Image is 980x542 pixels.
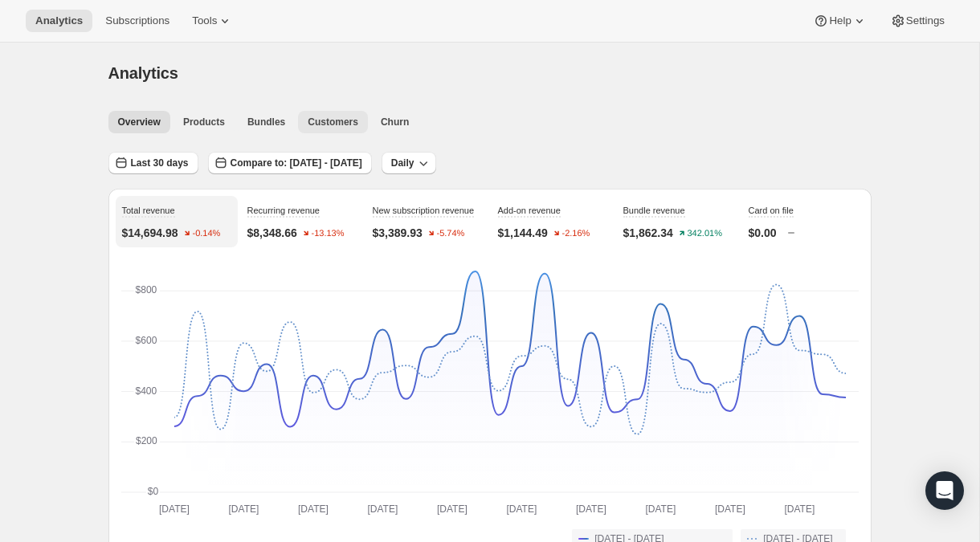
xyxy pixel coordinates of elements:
[311,229,344,238] text: -13.13%
[182,10,243,32] button: Tools
[136,435,157,446] text: $200
[749,225,777,241] p: $0.00
[208,152,372,174] button: Compare to: [DATE] - [DATE]
[381,116,409,128] span: Churn
[880,10,954,32] button: Settings
[436,229,464,238] text: -5.74%
[147,486,158,497] text: $0
[108,64,178,82] span: Analytics
[714,503,745,515] text: [DATE]
[391,157,414,169] span: Daily
[228,503,259,515] text: [DATE]
[575,503,606,515] text: [DATE]
[623,206,685,215] span: Bundle revenue
[373,225,423,241] p: $3,389.93
[192,14,217,27] span: Tools
[382,152,437,174] button: Daily
[498,206,561,215] span: Add-on revenue
[122,206,175,215] span: Total revenue
[829,14,851,27] span: Help
[784,503,815,515] text: [DATE]
[105,14,169,27] span: Subscriptions
[308,116,358,128] span: Customers
[108,152,198,174] button: Last 30 days
[906,14,945,27] span: Settings
[231,157,362,169] span: Compare to: [DATE] - [DATE]
[183,116,225,128] span: Products
[373,206,475,215] span: New subscription revenue
[26,10,92,32] button: Analytics
[131,157,189,169] span: Last 30 days
[645,503,676,515] text: [DATE]
[298,503,329,515] text: [DATE]
[803,10,876,32] button: Help
[35,14,83,27] span: Analytics
[122,225,178,241] p: $14,694.98
[159,503,190,515] text: [DATE]
[135,385,157,397] text: $400
[623,225,673,241] p: $1,862.34
[749,206,794,215] span: Card on file
[192,229,220,238] text: -0.14%
[135,335,157,346] text: $600
[506,503,537,515] text: [DATE]
[247,225,297,241] p: $8,348.66
[687,229,722,238] text: 342.01%
[247,116,285,128] span: Bundles
[367,503,398,515] text: [DATE]
[118,116,161,128] span: Overview
[436,503,467,515] text: [DATE]
[247,206,321,215] span: Recurring revenue
[561,229,590,238] text: -2.16%
[135,284,157,295] text: $800
[925,471,964,510] div: Open Intercom Messenger
[498,225,548,241] p: $1,144.49
[96,10,179,32] button: Subscriptions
